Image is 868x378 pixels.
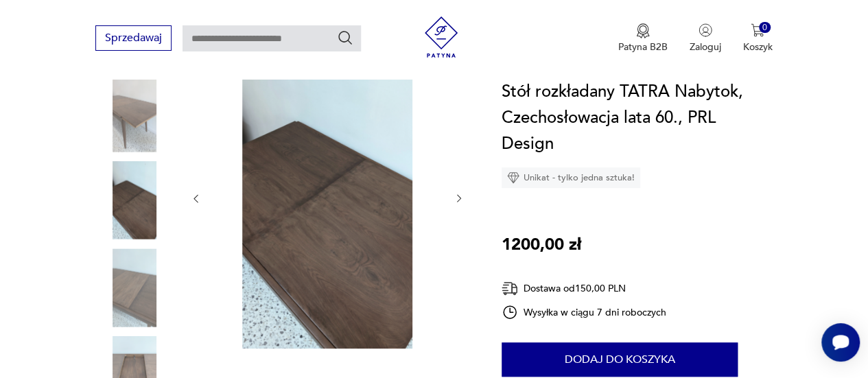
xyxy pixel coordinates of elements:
[502,167,640,188] div: Unikat - tylko jedna sztuka!
[502,280,666,297] div: Dostawa od 150,00 PLN
[751,23,764,37] img: Ikona koszyka
[690,23,721,54] button: Zaloguj
[95,34,172,44] a: Sprzedawaj
[618,23,668,54] button: Patyna B2B
[337,29,353,46] button: Szukaj
[759,22,771,34] div: 0
[502,304,666,320] div: Wysyłka w ciągu 7 dni roboczych
[215,46,440,349] img: Zdjęcie produktu Stół rozkładany TATRA Nabytok, Czechosłowacja lata 60., PRL Design
[95,248,174,327] img: Zdjęcie produktu Stół rozkładany TATRA Nabytok, Czechosłowacja lata 60., PRL Design
[95,73,174,152] img: Zdjęcie produktu Stół rozkładany TATRA Nabytok, Czechosłowacja lata 60., PRL Design
[502,79,773,157] h1: Stół rozkładany TATRA Nabytok, Czechosłowacja lata 60., PRL Design
[95,161,174,239] img: Zdjęcie produktu Stół rozkładany TATRA Nabytok, Czechosłowacja lata 60., PRL Design
[743,23,773,54] button: 0Koszyk
[618,23,668,54] a: Ikona medaluPatyna B2B
[502,280,518,297] img: Ikona dostawy
[821,323,860,362] iframe: Smartsupp widget button
[743,40,773,54] p: Koszyk
[421,16,462,58] img: Patyna - sklep z meblami i dekoracjami vintage
[636,23,650,38] img: Ikona medalu
[502,342,738,377] button: Dodaj do koszyka
[699,23,712,37] img: Ikonka użytkownika
[690,40,721,54] p: Zaloguj
[618,40,668,54] p: Patyna B2B
[95,25,172,51] button: Sprzedawaj
[507,172,519,184] img: Ikona diamentu
[502,232,581,258] p: 1200,00 zł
